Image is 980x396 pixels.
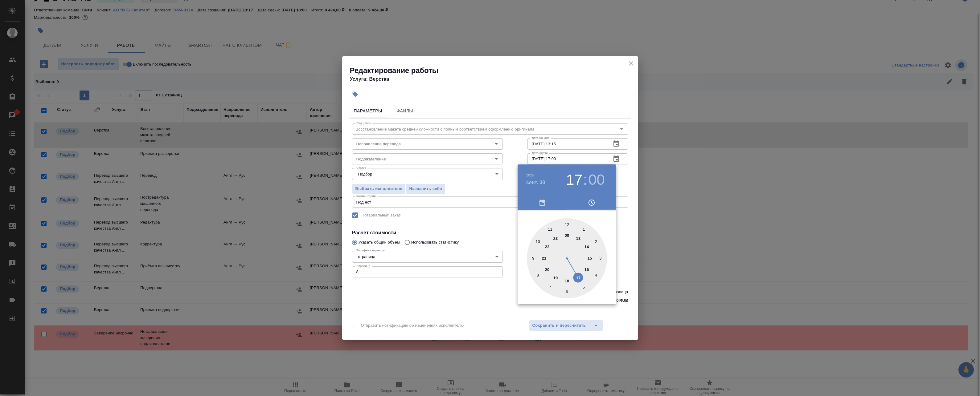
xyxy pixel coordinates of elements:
[588,171,605,188] button: 00
[526,173,534,177] button: 2025
[566,171,582,188] button: 17
[583,171,587,188] h3: :
[526,179,545,186] button: сент. 30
